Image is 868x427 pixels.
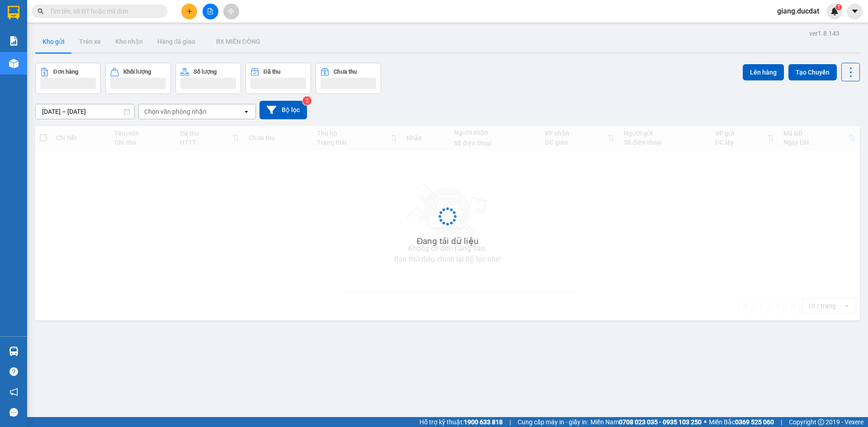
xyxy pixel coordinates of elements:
span: copyright [818,419,824,425]
input: Select a date range. [36,104,134,119]
span: notification [9,388,18,396]
button: Kho gửi [35,31,72,52]
button: plus [181,4,197,19]
button: Hàng đã giao [150,31,203,52]
span: BX MIỀN ĐÔNG [216,38,260,45]
div: Đang tải dữ liệu [417,235,479,248]
button: Tạo Chuyến [788,64,837,80]
div: Khối lượng [123,69,151,75]
button: Lên hàng [743,64,784,80]
button: Kho nhận [108,31,150,52]
span: caret-down [851,7,859,15]
span: | [781,417,782,427]
span: aim [228,8,234,14]
img: icon-new-feature [830,7,839,15]
span: file-add [207,8,213,14]
button: caret-down [847,4,863,19]
div: ver 1.8.143 [809,28,840,38]
img: warehouse-icon [9,347,19,356]
span: giang.ducdat [770,5,826,17]
sup: 1 [835,4,842,10]
button: Đã thu [245,63,311,94]
span: message [9,408,18,417]
button: Chưa thu [316,63,381,94]
div: Đã thu [264,69,280,75]
span: search [38,8,44,14]
svg: open [243,108,250,115]
img: logo-vxr [8,6,19,19]
button: Trên xe [72,31,108,52]
button: Số lượng [175,63,241,94]
div: Số lượng [193,69,217,75]
span: question-circle [9,367,18,376]
span: Hỗ trợ kỹ thuật: [420,417,503,427]
strong: 0369 525 060 [735,418,774,426]
div: Đơn hàng [53,69,78,75]
span: Cung cấp máy in - giấy in: [518,417,588,427]
sup: 2 [302,96,311,105]
span: plus [186,8,193,14]
span: ⚪️ [704,420,707,424]
div: Chọn văn phòng nhận [144,107,207,116]
button: Khối lượng [105,63,171,94]
span: Miền Nam [590,417,702,427]
span: 1 [837,4,840,10]
span: Miền Bắc [709,417,774,427]
img: warehouse-icon [9,59,19,68]
strong: 1900 633 818 [464,418,503,426]
input: Tìm tên, số ĐT hoặc mã đơn [50,6,156,16]
button: Bộ lọc [259,101,307,119]
span: | [509,417,511,427]
strong: 0708 023 035 - 0935 103 250 [619,418,702,426]
div: Chưa thu [334,69,357,75]
button: file-add [203,4,218,19]
button: Đơn hàng [35,63,101,94]
button: aim [223,4,239,19]
img: solution-icon [9,36,19,46]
